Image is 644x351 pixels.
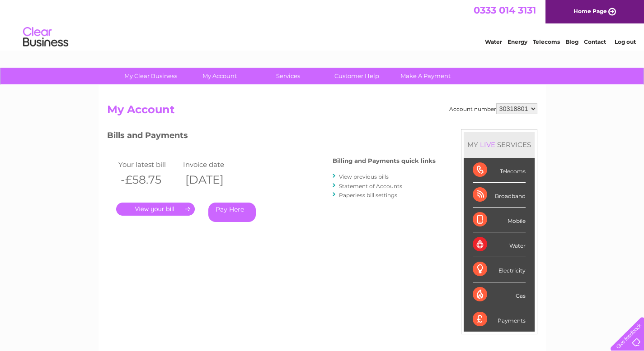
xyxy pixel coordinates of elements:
[339,173,389,180] a: View previous bills
[333,157,436,164] h4: Billing and Payments quick links
[615,38,636,45] a: Log out
[473,257,526,282] div: Electricity
[181,171,246,189] th: [DATE]
[474,5,536,16] a: 0333 014 3131
[508,38,527,45] a: Energy
[320,68,394,84] a: Customer Help
[449,103,537,114] div: Account number
[251,68,325,84] a: Services
[473,307,526,332] div: Payments
[339,192,397,199] a: Paperless bill settings
[584,38,606,45] a: Contact
[181,158,246,171] td: Invoice date
[116,158,181,171] td: Your latest bill
[208,203,256,222] a: Pay Here
[473,232,526,257] div: Water
[478,140,497,149] div: LIVE
[533,38,560,45] a: Telecoms
[116,171,181,189] th: -£58.75
[473,158,526,183] div: Telecoms
[109,5,536,44] div: Clear Business is a trading name of Verastar Limited (registered in [GEOGRAPHIC_DATA] No. 3667643...
[388,68,463,84] a: Make A Payment
[182,68,257,84] a: My Account
[485,38,502,45] a: Water
[565,38,578,45] a: Blog
[107,129,436,145] h3: Bills and Payments
[23,23,69,51] img: logo.png
[107,103,537,120] h2: My Account
[473,282,526,307] div: Gas
[113,68,188,84] a: My Clear Business
[116,203,195,216] a: .
[464,132,535,157] div: MY SERVICES
[473,208,526,232] div: Mobile
[339,183,402,189] a: Statement of Accounts
[473,183,526,208] div: Broadband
